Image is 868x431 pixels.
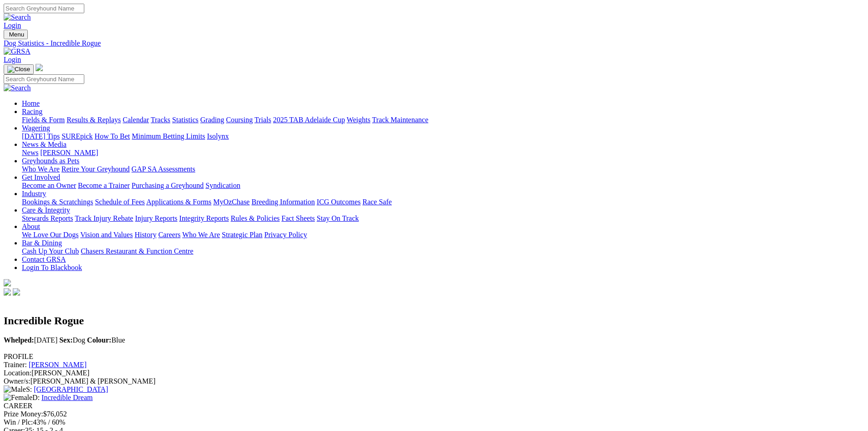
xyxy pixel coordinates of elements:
[78,182,130,189] a: Become a Trainer
[200,116,224,124] a: Grading
[205,182,240,189] a: Syndication
[22,198,93,206] a: Bookings & Scratchings
[41,394,92,401] a: Incredible Dream
[36,64,43,71] img: logo-grsa-white.png
[4,64,34,74] button: Toggle navigation
[264,231,307,239] a: Privacy Policy
[22,231,864,239] div: About
[22,190,46,197] a: Industry
[317,214,359,222] a: Stay On Track
[362,198,391,206] a: Race Safe
[81,247,193,255] a: Chasers Restaurant & Function Centre
[62,165,130,173] a: Retire Your Greyhound
[75,214,133,222] a: Track Injury Rebate
[4,385,26,394] img: Male
[87,336,111,344] b: Colour:
[4,418,864,426] div: 43% / 60%
[22,173,60,181] a: Get Involved
[59,336,72,344] b: Sex:
[252,198,315,206] a: Breeding Information
[4,279,11,286] img: logo-grsa-white.png
[87,336,125,344] span: Blue
[22,231,78,239] a: We Love Our Dogs
[207,132,229,140] a: Isolynx
[135,214,177,222] a: Injury Reports
[123,116,149,124] a: Calendar
[22,165,864,173] div: Greyhounds as Pets
[4,410,864,418] div: $76,052
[62,132,92,140] a: SUREpick
[80,231,133,239] a: Vision and Values
[4,394,32,402] img: Female
[22,206,70,214] a: Care & Integrity
[4,30,28,39] button: Toggle navigation
[4,385,32,393] span: S:
[146,198,211,206] a: Applications & Forms
[22,157,79,165] a: Greyhounds as Pets
[134,231,156,239] a: History
[7,66,30,73] img: Close
[4,410,43,418] span: Prize Money:
[95,198,144,206] a: Schedule of Fees
[4,394,40,401] span: D:
[254,116,271,124] a: Trials
[95,132,130,140] a: How To Bet
[4,84,31,92] img: Search
[22,132,864,140] div: Wagering
[231,214,280,222] a: Rules & Policies
[22,182,864,190] div: Get Involved
[273,116,345,124] a: 2025 TAB Adelaide Cup
[158,231,180,239] a: Careers
[67,116,121,124] a: Results & Replays
[4,336,57,344] span: [DATE]
[4,56,21,63] a: Login
[22,116,65,124] a: Fields & Form
[4,288,11,296] img: facebook.svg
[226,116,253,124] a: Coursing
[4,377,31,385] span: Owner/s:
[22,132,60,140] a: [DATE] Tips
[22,140,67,148] a: News & Media
[182,231,220,239] a: Who We Are
[22,165,60,173] a: Who We Are
[4,418,33,426] span: Win / Plc:
[132,182,204,189] a: Purchasing a Greyhound
[4,353,864,361] div: PROFILE
[22,255,66,263] a: Contact GRSA
[22,247,864,255] div: Bar & Dining
[4,21,21,29] a: Login
[222,231,262,239] a: Strategic Plan
[4,74,84,84] input: Search
[4,315,864,327] h2: Incredible Rogue
[347,116,370,124] a: Weights
[4,13,31,21] img: Search
[132,165,195,173] a: GAP SA Assessments
[372,116,428,124] a: Track Maintenance
[172,116,199,124] a: Statistics
[213,198,250,206] a: MyOzChase
[4,377,864,385] div: [PERSON_NAME] & [PERSON_NAME]
[22,223,40,230] a: About
[59,336,85,344] span: Dog
[4,369,31,377] span: Location:
[4,402,864,410] div: CAREER
[22,247,79,255] a: Cash Up Your Club
[34,385,108,393] a: [GEOGRAPHIC_DATA]
[151,116,170,124] a: Tracks
[22,214,73,222] a: Stewards Reports
[22,149,38,156] a: News
[4,39,864,47] a: Dog Statistics - Incredible Rogue
[4,361,27,369] span: Trainer:
[4,47,31,56] img: GRSA
[22,124,50,132] a: Wagering
[4,369,864,377] div: [PERSON_NAME]
[4,4,84,13] input: Search
[22,99,40,107] a: Home
[22,108,42,115] a: Racing
[317,198,360,206] a: ICG Outcomes
[132,132,205,140] a: Minimum Betting Limits
[22,264,82,271] a: Login To Blackbook
[40,149,98,156] a: [PERSON_NAME]
[9,31,24,38] span: Menu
